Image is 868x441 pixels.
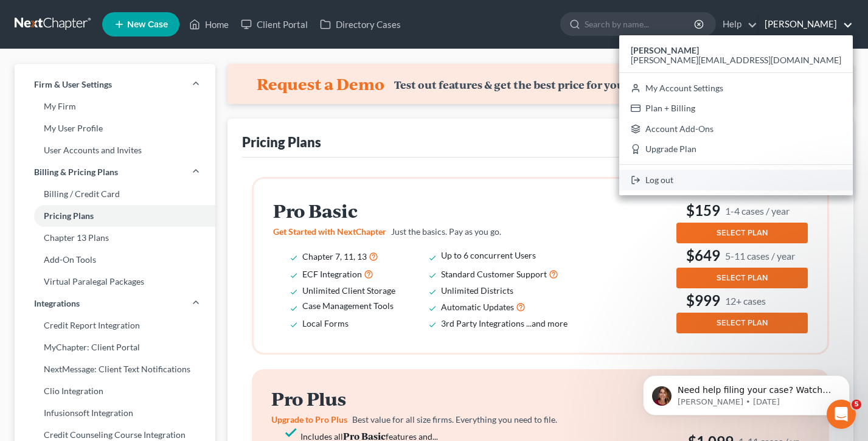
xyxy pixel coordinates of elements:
[273,201,585,221] h2: Pro Basic
[759,13,853,35] a: [PERSON_NAME]
[526,318,568,328] span: ...and more
[441,285,513,296] span: Unlimited Districts
[302,251,367,262] span: Chapter 7, 11, 13
[183,13,235,35] a: Home
[676,223,808,243] button: SELECT PLAN
[676,291,808,310] h3: $999
[15,402,215,424] a: Infusionsoft Integration
[34,78,112,91] span: Firm & User Settings
[15,380,215,402] a: Clio Integration
[273,226,386,237] span: Get Started with NextChapter
[15,293,215,314] a: Integrations
[441,250,536,260] span: Up to 6 concurrent Users
[257,74,384,94] h4: Request a Demo
[127,20,168,29] span: New Case
[271,414,347,425] span: Upgrade to Pro Plus
[302,318,349,328] span: Local Forms
[53,98,210,109] p: Message from Katie, sent 1w ago
[394,78,657,91] div: Test out features & get the best price for your firm!
[676,246,808,265] h3: $649
[15,95,215,117] a: My Firm
[725,294,766,307] small: 12+ cases
[717,228,768,238] span: SELECT PLAN
[441,318,524,328] span: 3rd Party Integrations
[15,336,215,358] a: MyChapter: Client Portal
[676,268,808,288] button: SELECT PLAN
[625,299,868,435] iframe: Intercom notifications message
[441,269,547,279] span: Standard Customer Support
[619,119,853,139] a: Account Add-Ons
[717,273,768,283] span: SELECT PLAN
[15,205,215,227] a: Pricing Plans
[15,314,215,336] a: Credit Report Integration
[717,13,757,35] a: Help
[585,13,696,35] input: Search by name...
[619,35,853,195] div: [PERSON_NAME]
[15,161,215,183] a: Billing & Pricing Plans
[27,88,47,107] img: Profile image for Katie
[235,13,314,35] a: Client Portal
[15,74,215,95] a: Firm & User Settings
[15,358,215,380] a: NextMessage: Client Text Notifications
[53,86,209,168] span: Need help filing your case? Watch this video! Still need help? Here are two articles with instruc...
[302,300,394,311] span: Case Management Tools
[15,183,215,205] a: Billing / Credit Card
[34,297,80,310] span: Integrations
[314,13,407,35] a: Directory Cases
[15,139,215,161] a: User Accounts and Invites
[619,170,853,190] a: Log out
[271,389,583,409] h2: Pro Plus
[34,166,118,178] span: Billing & Pricing Plans
[827,400,856,429] iframe: Intercom live chat
[631,55,841,65] span: [PERSON_NAME][EMAIL_ADDRESS][DOMAIN_NAME]
[391,226,501,237] span: Just the basics. Pay as you go.
[619,139,853,160] a: Upgrade Plan
[441,302,514,312] span: Automatic Updates
[631,45,699,55] strong: [PERSON_NAME]
[15,271,215,293] a: Virtual Paralegal Packages
[242,133,321,151] div: Pricing Plans
[852,400,861,409] span: 5
[352,414,557,425] span: Best value for all size firms. Everything you need to file.
[725,204,790,217] small: 1-4 cases / year
[302,285,395,296] span: Unlimited Client Storage
[15,117,215,139] a: My User Profile
[619,98,853,119] a: Plan + Billing
[15,249,215,271] a: Add-On Tools
[725,249,795,262] small: 5-11 cases / year
[619,78,853,99] a: My Account Settings
[15,227,215,249] a: Chapter 13 Plans
[302,269,362,279] span: ECF Integration
[676,201,808,220] h3: $159
[18,77,225,117] div: message notification from Katie, 1w ago. Need help filing your case? Watch this video! Still need...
